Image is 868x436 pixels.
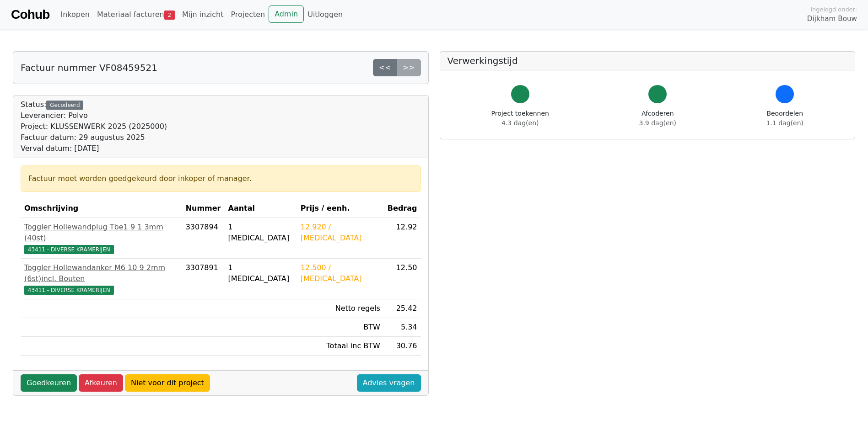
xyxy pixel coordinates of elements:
[810,5,857,14] span: Ingelogd onder:
[21,62,157,73] h5: Factuur nummer VF08459521
[297,199,384,218] th: Prijs / eenh.
[297,318,384,337] td: BTW
[227,5,269,24] a: Projecten
[24,245,114,254] span: 43411 - DIVERSE KRAMERIJEN
[228,262,293,284] div: 1 [MEDICAL_DATA]
[164,11,175,20] span: 2
[639,109,676,128] div: Afcoderen
[384,218,421,259] td: 12.92
[46,101,83,110] div: Gecodeerd
[491,109,549,128] div: Project toekennen
[384,259,421,299] td: 12.50
[178,5,227,24] a: Mijn inzicht
[447,55,848,66] h5: Verwerkingstijd
[639,119,676,127] span: 3.9 dag(en)
[225,199,297,218] th: Aantal
[301,222,380,244] div: 12.920 / [MEDICAL_DATA]
[24,262,178,295] a: Toggler Hollewandanker M6 10 9 2mm (6st)incl. Bouten43411 - DIVERSE KRAMERIJEN
[125,374,210,392] a: Niet voor dit project
[93,5,178,24] a: Materiaal facturen2
[21,110,167,121] div: Leverancier: Polvo
[21,143,167,154] div: Verval datum: [DATE]
[301,262,380,284] div: 12.500 / [MEDICAL_DATA]
[24,262,178,284] div: Toggler Hollewandanker M6 10 9 2mm (6st)incl. Bouten
[766,119,803,127] span: 1.1 dag(en)
[24,286,114,295] span: 43411 - DIVERSE KRAMERIJEN
[24,222,178,244] div: Toggler Hollewandplug Tbe1 9 1 3mm (40st)
[182,218,225,259] td: 3307894
[21,132,167,143] div: Factuur datum: 29 augustus 2025
[357,374,421,392] a: Advies vragen
[766,109,803,128] div: Beoordelen
[373,59,397,76] a: <<
[21,121,167,132] div: Project: KLUSSENWERK 2025 (2025000)
[269,5,304,23] a: Admin
[21,99,167,154] div: Status:
[297,299,384,318] td: Netto regels
[304,5,346,24] a: Uitloggen
[384,199,421,218] th: Bedrag
[384,318,421,337] td: 5.34
[182,199,225,218] th: Nummer
[384,299,421,318] td: 25.42
[79,374,123,392] a: Afkeuren
[228,222,293,244] div: 1 [MEDICAL_DATA]
[57,5,93,24] a: Inkopen
[182,259,225,299] td: 3307891
[28,173,413,184] div: Factuur moet worden goedgekeurd door inkoper of manager.
[24,222,178,255] a: Toggler Hollewandplug Tbe1 9 1 3mm (40st)43411 - DIVERSE KRAMERIJEN
[384,337,421,356] td: 30.76
[21,199,182,218] th: Omschrijving
[21,374,77,392] a: Goedkeuren
[11,4,49,26] a: Cohub
[807,14,857,24] span: Dijkham Bouw
[297,337,384,356] td: Totaal inc BTW
[501,119,539,127] span: 4.3 dag(en)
